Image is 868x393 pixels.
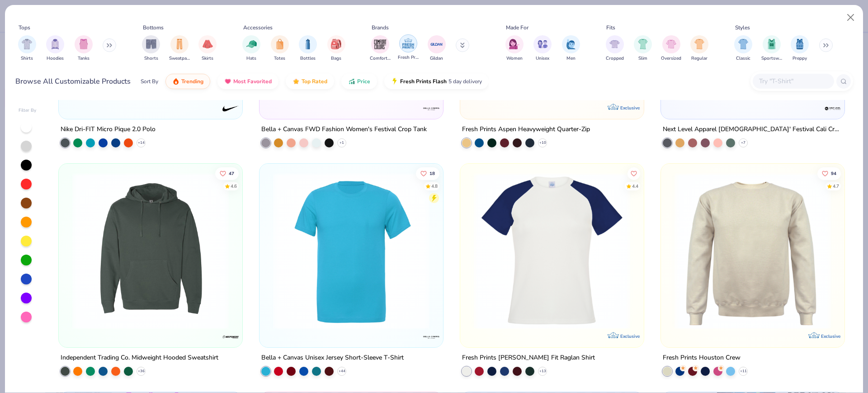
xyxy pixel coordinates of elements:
[138,368,145,374] span: + 36
[538,39,548,49] img: Unisex Image
[562,35,580,62] div: filter for Men
[431,183,438,189] div: 4.8
[398,34,419,61] div: filter for Fresh Prints
[691,55,708,62] span: Regular
[428,35,446,62] button: filter button
[142,35,160,62] button: filter button
[50,39,60,49] img: Hoodies Image
[61,352,218,363] div: Independent Trading Co. Midweight Hooded Sweatshirt
[79,39,89,49] img: Tanks Image
[735,24,750,32] div: Styles
[505,35,524,62] button: filter button
[78,55,90,62] span: Tanks
[566,39,576,49] img: Men Image
[391,78,398,85] img: flash.gif
[400,78,447,85] span: Fresh Prints Flash
[505,35,524,62] div: filter for Women
[462,124,590,135] div: Fresh Prints Aspen Heavyweight Quarter-Zip
[224,78,231,85] img: most_fav.gif
[661,55,681,62] span: Oversized
[401,37,415,50] img: Fresh Prints Image
[181,78,203,85] span: Trending
[169,55,190,62] span: Sweatpants
[274,55,285,62] span: Totes
[469,173,635,329] img: d6d584ca-6ecb-4862-80f9-37d415fce208
[165,74,210,89] button: Trending
[736,55,750,62] span: Classic
[138,140,145,146] span: + 14
[767,39,777,49] img: Sportswear Image
[327,35,345,62] button: filter button
[75,35,93,62] button: filter button
[430,55,443,62] span: Gildan
[620,333,640,339] span: Exclusive
[536,55,549,62] span: Unisex
[216,167,239,180] button: Like
[666,39,676,49] img: Oversized Image
[634,35,652,62] div: filter for Slim
[448,76,482,87] span: 5 day delivery
[734,35,752,62] div: filter for Classic
[606,24,615,32] div: Fits
[261,124,427,135] div: Bella + Canvas FWD Fashion Women's Festival Crop Tank
[261,352,404,363] div: Bella + Canvas Unisex Jersey Short-Sleeve T-Shirt
[793,55,807,62] span: Preppy
[661,35,681,62] button: filter button
[169,35,190,62] div: filter for Sweatpants
[833,183,839,189] div: 4.7
[233,78,272,85] span: Most Favorited
[791,35,809,62] button: filter button
[46,35,64,62] div: filter for Hoodies
[638,55,647,62] span: Slim
[661,35,681,62] div: filter for Oversized
[694,39,705,49] img: Regular Image
[357,78,370,85] span: Price
[18,35,36,62] button: filter button
[341,74,377,89] button: Price
[271,35,289,62] div: filter for Totes
[416,167,439,180] button: Like
[299,35,317,62] button: filter button
[506,55,523,62] span: Women
[823,99,841,118] img: Next Level Apparel logo
[217,74,278,89] button: Most Favorited
[842,9,859,26] button: Close
[462,352,595,363] div: Fresh Prints [PERSON_NAME] Fit Raglan Shirt
[292,78,300,85] img: TopRated.gif
[68,173,233,329] img: 3644f833-5bb2-4f83-981f-b4a4ab244a55
[370,35,391,62] div: filter for Comfort Colors
[638,39,648,49] img: Slim Image
[690,35,708,62] div: filter for Regular
[562,35,580,62] button: filter button
[231,183,237,189] div: 4.6
[19,107,37,114] div: Filter By
[19,24,30,32] div: Tops
[242,35,260,62] div: filter for Hats
[246,39,257,49] img: Hats Image
[740,368,746,374] span: + 11
[22,39,32,49] img: Shirts Image
[663,352,741,363] div: Fresh Prints Houston Crew
[817,167,841,180] button: Like
[299,35,317,62] div: filter for Bottles
[821,333,840,339] span: Exclusive
[203,39,213,49] img: Skirts Image
[243,24,273,32] div: Accessories
[398,35,419,62] button: filter button
[606,55,624,62] span: Cropped
[61,124,156,135] div: Nike Dri-FIT Micro Pique 2.0 Polo
[286,74,334,89] button: Top Rated
[300,55,316,62] span: Bottles
[18,35,36,62] div: filter for Shirts
[198,35,217,62] button: filter button
[146,39,156,49] img: Shorts Image
[539,140,546,146] span: + 10
[331,55,341,62] span: Bags
[533,35,552,62] div: filter for Unisex
[303,39,313,49] img: Bottles Image
[791,35,809,62] div: filter for Preppy
[46,35,64,62] button: filter button
[142,35,160,62] div: filter for Shorts
[627,167,640,180] button: Like
[373,38,387,51] img: Comfort Colors Image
